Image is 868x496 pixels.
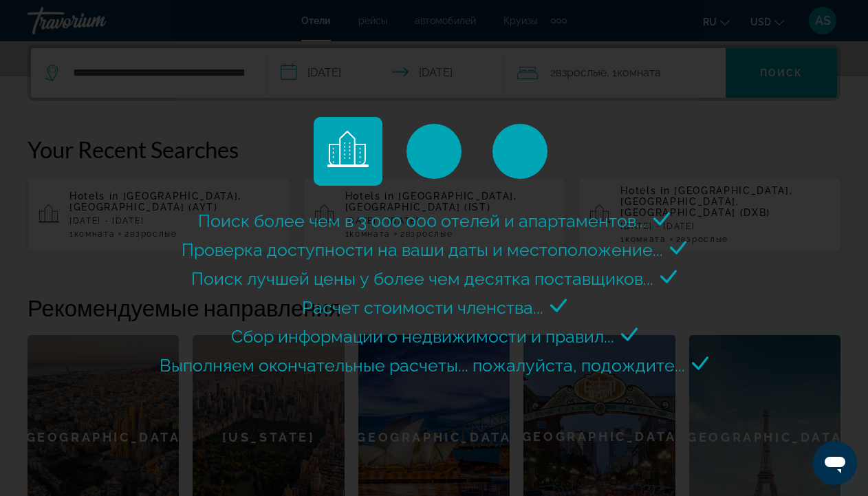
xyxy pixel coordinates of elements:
[231,326,614,347] span: Сбор информации о недвижимости и правил...
[813,441,857,485] iframe: Кнопка запуска окна обмена сообщениями
[198,211,647,231] span: Поиск более чем в 3 000 000 отелей и апартаментов...
[191,268,653,289] span: Поиск лучшей цены у более чем десятка поставщиков...
[160,355,685,376] span: Выполняем окончательные расчеты... пожалуйста, подождите...
[182,239,663,260] span: Проверка доступности на ваши даты и местоположение...
[302,297,543,318] span: Расчет стоимости членства...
